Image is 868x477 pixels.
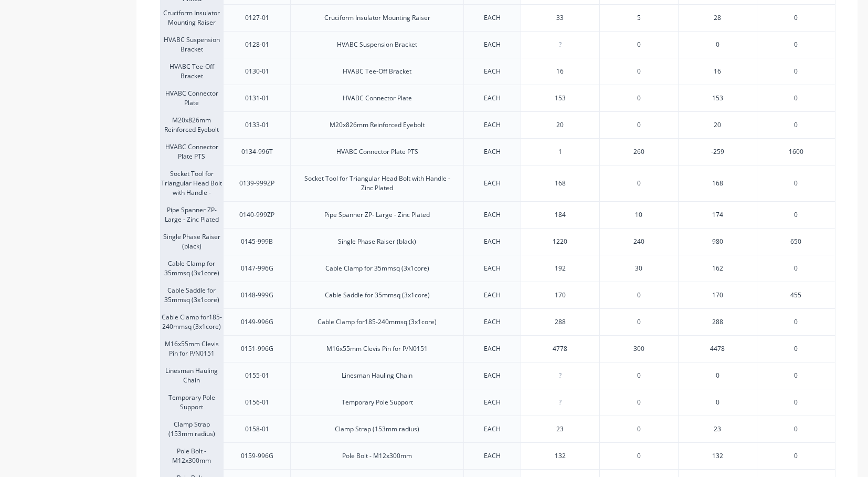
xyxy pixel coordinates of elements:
[160,228,223,255] div: Single Phase Raiser (black)
[324,13,430,23] div: Cruciform Insulator Mounting Raiser
[637,424,641,434] span: 0
[160,362,223,389] div: Linesman Hauling Chain
[678,58,757,85] div: 16
[160,308,223,335] div: Cable Clamp for185-240mmsq (3x1core)
[324,210,430,220] div: Pipe Spanner ZP- Large - Zinc Plated
[794,451,798,461] span: 0
[160,85,223,111] div: HVABC Connector Plate
[484,179,501,188] div: EACH
[245,424,269,434] div: 0158-01
[484,424,501,434] div: EACH
[484,210,501,220] div: EACH
[160,111,223,138] div: M20x826mm Reinforced Eyebolt
[678,255,757,282] div: 162
[794,317,798,327] span: 0
[241,317,273,327] div: 0149-996G
[241,264,273,273] div: 0147-996G
[245,398,269,407] div: 0156-01
[637,40,641,49] span: 0
[337,40,417,49] div: HVABC Suspension Bracket
[790,291,801,300] span: 455
[245,120,269,130] div: 0133-01
[633,147,644,157] span: 260
[794,179,798,188] span: 0
[245,371,269,380] div: 0155-01
[635,264,642,273] span: 30
[484,291,501,300] div: EACH
[637,398,641,407] span: 0
[794,94,798,103] span: 0
[160,442,223,469] div: Pole Bolt - M12x300mm
[484,371,501,380] div: EACH
[637,451,641,461] span: 0
[160,416,223,442] div: Clamp Strap (153mm radius)
[239,179,274,188] div: 0139-999ZP
[241,237,273,246] div: 0145-999B
[299,174,455,193] div: Socket Tool for Triangular Head Bolt with Handle - Zinc Plated
[521,32,599,58] div: ?
[678,138,757,165] div: -259
[633,344,644,354] span: 300
[521,202,599,228] div: 184
[335,424,419,434] div: Clamp Strap (153mm radius)
[160,201,223,228] div: Pipe Spanner ZP- Large - Zinc Plated
[343,67,411,76] div: HVABC Tee-Off Bracket
[794,344,798,354] span: 0
[637,371,641,380] span: 0
[794,120,798,130] span: 0
[484,398,501,407] div: EACH
[637,120,641,130] span: 0
[325,291,430,300] div: Cable Saddle for 35mmsq (3x1core)
[678,85,757,111] div: 153
[678,442,757,469] div: 132
[521,362,599,389] div: ?
[678,389,757,416] div: 0
[160,165,223,201] div: Socket Tool for Triangular Head Bolt with Handle -
[484,237,501,246] div: EACH
[325,264,429,273] div: Cable Clamp for 35mmsq (3x1core)
[338,237,416,246] div: Single Phase Raiser (black)
[521,255,599,282] div: 192
[245,40,269,49] div: 0128-01
[637,67,641,76] span: 0
[678,335,757,362] div: 4478
[330,120,425,130] div: M20x826mm Reinforced Eyebolt
[521,5,599,31] div: 33
[521,112,599,138] div: 20
[678,282,757,308] div: 170
[678,31,757,58] div: 0
[484,67,501,76] div: EACH
[245,67,269,76] div: 0130-01
[336,147,418,157] div: HVABC Connector Plate PTS
[484,147,501,157] div: EACH
[637,94,641,103] span: 0
[484,120,501,130] div: EACH
[521,170,599,196] div: 168
[521,58,599,85] div: 16
[678,4,757,31] div: 28
[635,210,642,220] span: 10
[484,94,501,103] div: EACH
[789,147,803,157] span: 1600
[790,237,801,246] span: 650
[241,451,273,461] div: 0159-996G
[678,308,757,335] div: 288
[521,336,599,362] div: 4778
[342,371,412,380] div: Linesman Hauling Chain
[245,94,269,103] div: 0131-01
[521,229,599,255] div: 1220
[794,371,798,380] span: 0
[160,58,223,85] div: HVABC Tee-Off Bracket
[342,451,412,461] div: Pole Bolt - M12x300mm
[637,13,641,23] span: 5
[678,228,757,255] div: 980
[317,317,437,327] div: Cable Clamp for185-240mmsq (3x1core)
[343,94,412,103] div: HVABC Connector Plate
[484,13,501,23] div: EACH
[342,398,413,407] div: Temporary Pole Support
[794,67,798,76] span: 0
[484,40,501,49] div: EACH
[678,362,757,389] div: 0
[160,255,223,282] div: Cable Clamp for 35mmsq (3x1core)
[521,416,599,442] div: 23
